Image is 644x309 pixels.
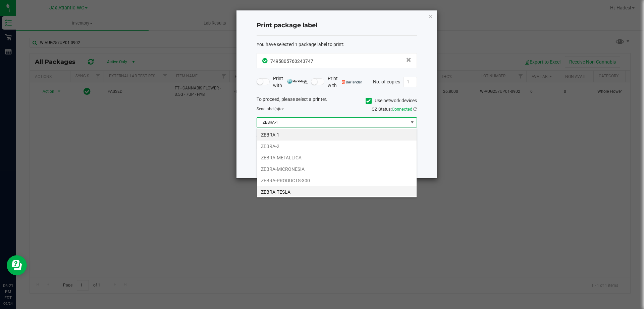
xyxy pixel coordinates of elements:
[257,21,417,30] h4: Print package label
[257,186,417,198] li: ZEBRA-TESLA
[392,107,412,112] span: Connected
[257,152,417,163] li: ZEBRA-METALLICA
[252,132,422,140] div: Select a label template.
[270,59,313,64] span: 7495805760243747
[372,107,417,112] span: QZ Status:
[273,75,308,89] span: Print with
[257,129,417,141] li: ZEBRA-1
[257,175,417,186] li: ZEBRA-PRODUCTS-300
[257,41,417,48] div: :
[373,79,400,84] span: No. of copies
[257,107,284,111] span: Send to:
[257,163,417,175] li: ZEBRA-MICRONESIA
[366,97,417,104] label: Use network devices
[7,255,27,275] iframe: Resource center
[266,107,279,111] span: label(s)
[252,96,422,106] div: To proceed, please select a printer.
[328,75,362,89] span: Print with
[287,79,308,84] img: mark_magic_cybra.png
[257,141,417,152] li: ZEBRA-2
[257,118,408,127] span: ZEBRA-1
[262,57,269,64] span: In Sync
[342,80,362,84] img: bartender.png
[257,42,343,47] span: You have selected 1 package label to print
